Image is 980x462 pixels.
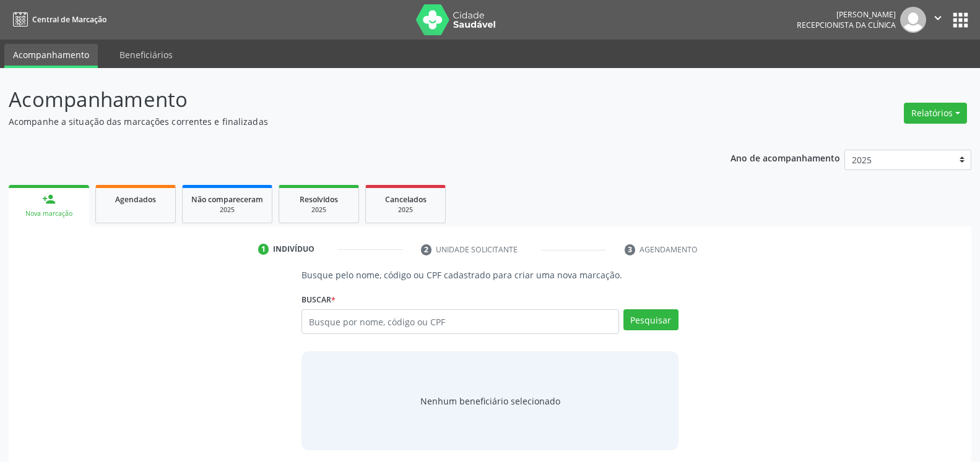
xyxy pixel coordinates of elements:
span: Agendados [115,194,156,205]
div: 1 [258,244,269,255]
button: apps [950,9,971,31]
div: Nova marcação [17,209,80,218]
p: Ano de acompanhamento [731,150,840,165]
div: 2025 [375,205,436,215]
span: Cancelados [385,194,427,205]
span: Recepcionista da clínica [797,20,896,30]
a: Beneficiários [111,44,181,66]
p: Busque pelo nome, código ou CPF cadastrado para criar uma nova marcação. [301,268,678,281]
a: Acompanhamento [4,44,98,68]
button:  [926,7,950,33]
label: Buscar [301,290,336,309]
i:  [931,11,945,25]
span: Resolvidos [300,194,338,205]
p: Acompanhe a situação das marcações correntes e finalizadas [9,115,683,128]
a: Central de Marcação [9,9,106,30]
span: Central de Marcação [32,14,106,25]
p: Acompanhamento [9,84,683,115]
div: person_add [42,192,56,206]
span: Nenhum beneficiário selecionado [420,395,560,408]
div: 2025 [191,205,263,215]
div: 2025 [288,205,350,215]
div: [PERSON_NAME] [797,9,896,20]
button: Pesquisar [623,309,679,330]
span: Não compareceram [191,194,263,205]
div: Indivíduo [273,244,314,255]
img: img [900,7,926,33]
input: Busque por nome, código ou CPF [301,309,618,334]
button: Relatórios [904,103,967,124]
